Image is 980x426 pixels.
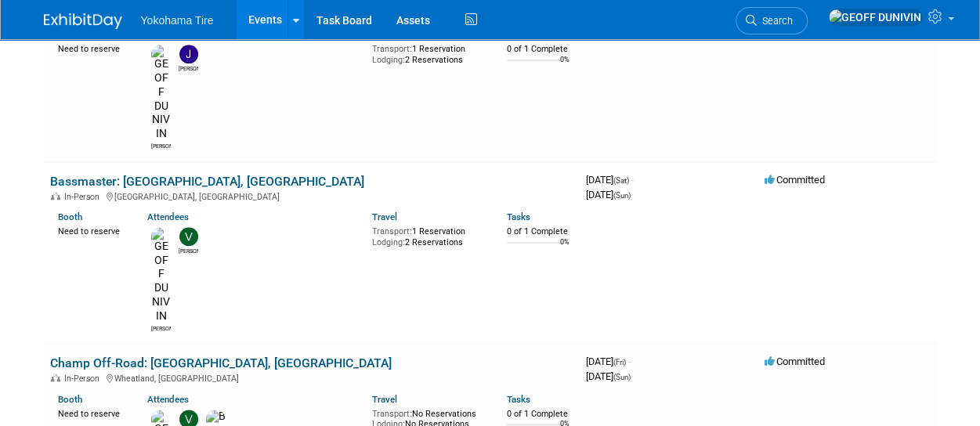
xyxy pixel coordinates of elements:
[586,356,631,367] span: [DATE]
[586,189,631,200] span: [DATE]
[765,356,825,367] span: Committed
[179,227,198,246] img: Vincent Baud
[151,227,171,323] img: GEOFF DUNIVIN
[179,246,198,255] div: Vincent Baud
[151,141,171,150] div: GEOFF DUNIVIN
[58,406,125,420] div: Need to reserve
[507,44,573,55] div: 0 of 1 Complete
[586,174,634,186] span: [DATE]
[507,226,573,237] div: 0 of 1 Complete
[613,358,626,366] span: (Fri)
[179,63,198,73] div: Jason Heath
[372,409,412,419] span: Transport:
[765,174,825,186] span: Committed
[58,211,82,222] a: Booth
[147,30,189,41] a: Attendees
[372,226,412,236] span: Transport:
[613,191,631,200] span: (Sun)
[372,55,405,65] span: Lodging:
[372,237,405,247] span: Lodging:
[507,394,530,405] a: Tasks
[50,356,392,370] a: Champ Off-Road: [GEOGRAPHIC_DATA], [GEOGRAPHIC_DATA]
[50,371,573,384] div: Wheatland, [GEOGRAPHIC_DATA]
[151,323,171,333] div: GEOFF DUNIVIN
[58,223,125,237] div: Need to reserve
[628,356,631,367] span: -
[147,394,189,405] a: Attendees
[613,176,629,185] span: (Sat)
[507,211,530,222] a: Tasks
[58,30,82,41] a: Booth
[51,192,60,200] img: In-Person Event
[613,373,631,381] span: (Sun)
[560,238,570,259] td: 0%
[372,44,412,54] span: Transport:
[64,374,104,384] span: In-Person
[179,45,198,63] img: Jason Heath
[58,394,82,405] a: Booth
[631,174,634,186] span: -
[372,211,397,222] a: Travel
[560,56,570,77] td: 0%
[141,14,214,27] span: Yokohama Tire
[372,30,397,41] a: Travel
[757,15,793,27] span: Search
[151,45,171,141] img: GEOFF DUNIVIN
[507,30,530,41] a: Tasks
[58,41,125,55] div: Need to reserve
[507,409,573,420] div: 0 of 1 Complete
[147,211,189,222] a: Attendees
[372,394,397,405] a: Travel
[736,7,808,34] a: Search
[50,174,364,189] a: Bassmaster: [GEOGRAPHIC_DATA], [GEOGRAPHIC_DATA]
[51,374,60,381] img: In-Person Event
[64,192,104,202] span: In-Person
[586,370,631,382] span: [DATE]
[44,13,122,29] img: ExhibitDay
[372,41,483,65] div: 1 Reservation 2 Reservations
[372,223,483,247] div: 1 Reservation 2 Reservations
[828,9,922,26] img: GEOFF DUNIVIN
[50,190,573,202] div: [GEOGRAPHIC_DATA], [GEOGRAPHIC_DATA]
